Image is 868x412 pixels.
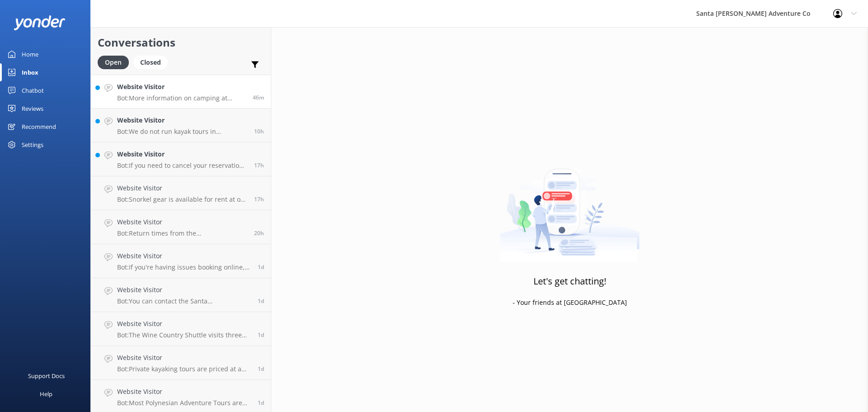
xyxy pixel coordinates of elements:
[91,176,271,210] a: Website VisitorBot:Snorkel gear is available for rent at our island storefront and does not need ...
[117,229,247,237] p: Bot: Return times from the [GEOGRAPHIC_DATA] by day. Generally, the ferry departs from the island...
[98,57,133,67] a: Open
[40,385,52,403] div: Help
[22,118,56,136] div: Recommend
[91,346,271,380] a: Website VisitorBot:Private kayaking tours are priced at a flat rate for the group, not per person...
[22,136,43,154] div: Settings
[91,142,271,176] a: Website VisitorBot:If you need to cancel your reservation, please contact the Santa [PERSON_NAME]...
[254,128,264,135] span: Sep 19 2025 09:58pm (UTC -07:00) America/Tijuana
[117,128,247,136] p: Bot: We do not run kayak tours in [GEOGRAPHIC_DATA]. The best way to visit [GEOGRAPHIC_DATA] is t...
[117,297,251,305] p: Bot: You can contact the Santa [PERSON_NAME] Adventure Co. team at [PHONE_NUMBER], or by emailing...
[117,399,251,407] p: Bot: Most Polynesian Adventure Tours are designed to be comfortable, even for those expecting, an...
[117,183,247,193] h4: Website Visitor
[254,195,264,203] span: Sep 19 2025 02:21pm (UTC -07:00) America/Tijuana
[258,331,264,339] span: Sep 18 2025 04:23pm (UTC -07:00) America/Tijuana
[91,312,271,346] a: Website VisitorBot:The Wine Country Shuttle visits three wineries in [GEOGRAPHIC_DATA][PERSON_NAM...
[117,161,247,170] p: Bot: If you need to cancel your reservation, please contact the Santa [PERSON_NAME] Adventure Co....
[14,15,66,30] img: yonder-white-logo.png
[98,56,129,69] div: Open
[117,353,251,363] h4: Website Visitor
[117,285,251,295] h4: Website Visitor
[500,150,640,263] img: artwork of a man stealing a conversation from at giant smartphone
[254,229,264,237] span: Sep 19 2025 11:34am (UTC -07:00) America/Tijuana
[253,94,264,101] span: Sep 20 2025 07:15am (UTC -07:00) America/Tijuana
[28,367,65,385] div: Support Docs
[117,149,247,159] h4: Website Visitor
[117,94,246,102] p: Bot: More information on camping at [GEOGRAPHIC_DATA][PERSON_NAME] is available at [URL][DOMAIN_N...
[133,56,168,69] div: Closed
[533,274,606,289] h3: Let's get chatting!
[22,99,43,118] div: Reviews
[117,251,251,261] h4: Website Visitor
[258,399,264,407] span: Sep 18 2025 10:37am (UTC -07:00) America/Tijuana
[22,63,38,81] div: Inbox
[117,217,247,227] h4: Website Visitor
[258,263,264,271] span: Sep 18 2025 08:35pm (UTC -07:00) America/Tijuana
[22,81,44,99] div: Chatbot
[91,210,271,244] a: Website VisitorBot:Return times from the [GEOGRAPHIC_DATA] by day. Generally, the ferry departs f...
[98,34,264,51] h2: Conversations
[513,298,627,308] p: - Your friends at [GEOGRAPHIC_DATA]
[117,82,246,92] h4: Website Visitor
[258,365,264,373] span: Sep 18 2025 03:03pm (UTC -07:00) America/Tijuana
[91,278,271,312] a: Website VisitorBot:You can contact the Santa [PERSON_NAME] Adventure Co. team at [PHONE_NUMBER], ...
[22,45,38,63] div: Home
[91,109,271,142] a: Website VisitorBot:We do not run kayak tours in [GEOGRAPHIC_DATA]. The best way to visit [GEOGRAP...
[117,195,247,204] p: Bot: Snorkel gear is available for rent at our island storefront and does not need to be reserved...
[91,244,271,278] a: Website VisitorBot:If you're having issues booking online, please contact the Santa [PERSON_NAME]...
[91,75,271,109] a: Website VisitorBot:More information on camping at [GEOGRAPHIC_DATA][PERSON_NAME] is available at ...
[117,331,251,339] p: Bot: The Wine Country Shuttle visits three wineries in [GEOGRAPHIC_DATA][PERSON_NAME] Wine Countr...
[133,57,172,67] a: Closed
[254,161,264,169] span: Sep 19 2025 02:48pm (UTC -07:00) America/Tijuana
[117,387,251,397] h4: Website Visitor
[117,115,247,125] h4: Website Visitor
[117,365,251,373] p: Bot: Private kayaking tours are priced at a flat rate for the group, not per person, up to the ma...
[258,297,264,305] span: Sep 18 2025 05:59pm (UTC -07:00) America/Tijuana
[117,319,251,329] h4: Website Visitor
[117,263,251,271] p: Bot: If you're having issues booking online, please contact the Santa [PERSON_NAME] Adventure Co....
